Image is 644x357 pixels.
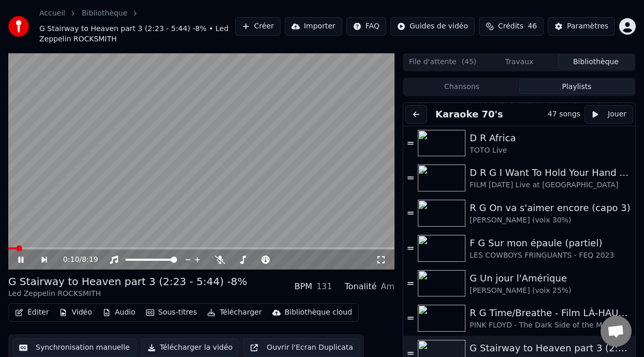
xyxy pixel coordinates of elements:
[295,280,312,293] div: BPM
[548,17,615,36] button: Paramètres
[479,17,544,36] button: Crédits46
[142,305,201,320] button: Sous-titres
[63,255,79,265] span: 0:10
[404,54,481,69] button: File d'attente
[601,316,632,347] div: Ouvrir le chat
[431,107,507,122] button: Karaoke 70's
[470,320,631,331] div: PINK FLOYD - The Dark Side of the Moon
[558,54,634,69] button: Bibliothèque
[470,236,631,250] div: F G Sur mon épaule (partiel)
[345,280,377,293] div: Tonalité
[470,166,631,180] div: D R G I Want To Hold Your Hand ON DANSE
[346,17,386,36] button: FAQ
[470,180,631,190] div: FILM [DATE] Live at [GEOGRAPHIC_DATA]
[203,305,266,320] button: Télécharger
[39,8,235,44] nav: breadcrumb
[470,145,631,156] div: TOTO Live
[39,24,235,44] span: G Stairway to Heaven part 3 (2:23 - 5:44) -8% • Led Zeppelin ROCKSMITH
[63,255,88,265] div: /
[39,8,65,19] a: Accueil
[235,17,281,36] button: Créer
[285,307,352,318] div: Bibliothèque cloud
[567,21,608,32] div: Paramètres
[55,305,96,320] button: Vidéo
[470,131,631,145] div: D R Africa
[82,255,98,265] span: 8:19
[11,305,53,320] button: Éditer
[390,17,475,36] button: Guides de vidéo
[498,21,523,32] span: Crédits
[481,54,558,69] button: Travaux
[470,250,631,261] div: LES COWBOYS FRINGUANTS - FEQ 2023
[519,79,634,94] button: Playlists
[12,338,137,357] button: Synchronisation manuelle
[470,286,631,296] div: [PERSON_NAME] (voix 25%)
[98,305,140,320] button: Audio
[470,201,631,215] div: R G On va s'aimer encore (capo 3)
[8,16,29,37] img: youka
[243,338,360,357] button: Ouvrir l'Ecran Duplicata
[528,21,537,32] span: 46
[470,306,631,320] div: R G Time/Breathe - Film LÀ-HAUT (UP Pixar Disney) 0:21 - [PERSON_NAME] & [PERSON_NAME] story
[380,280,394,293] div: Am
[82,8,127,19] a: Bibliothèque
[8,274,247,289] div: G Stairway to Heaven part 3 (2:23 - 5:44) -8%
[470,341,631,355] div: G Stairway to Heaven part 3 (2:23 - 5:44) -8%
[470,271,631,286] div: G Un jour l'Amérique
[141,338,240,357] button: Télécharger la vidéo
[548,109,580,120] div: 47 songs
[285,17,342,36] button: Importer
[8,289,247,299] div: Led Zeppelin ROCKSMITH
[470,215,631,226] div: [PERSON_NAME] (voix 30%)
[316,280,332,293] div: 131
[462,57,477,67] span: ( 45 )
[404,79,519,94] button: Chansons
[584,105,633,124] button: Jouer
